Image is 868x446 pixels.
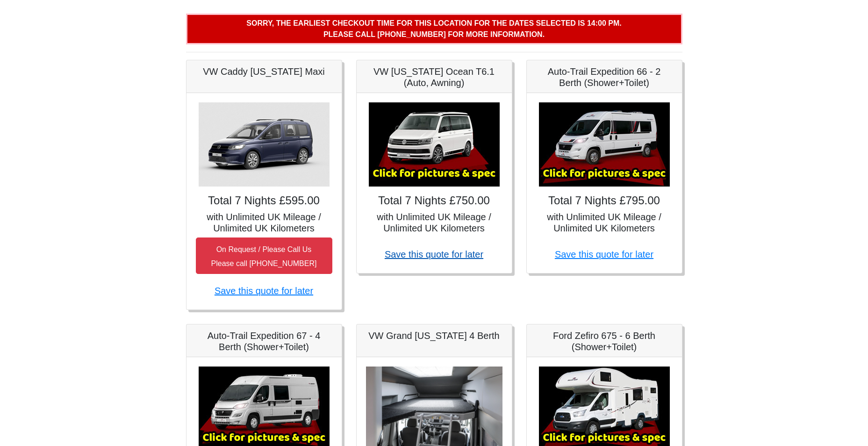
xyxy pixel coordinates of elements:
a: Save this quote for later [385,249,483,259]
img: VW California Ocean T6.1 (Auto, Awning) [369,102,500,187]
h5: VW [US_STATE] Ocean T6.1 (Auto, Awning) [366,66,502,88]
h5: Auto-Trail Expedition 67 - 4 Berth (Shower+Toilet) [196,330,332,352]
small: On Request / Please Call Us Please call [PHONE_NUMBER] [211,245,317,267]
h5: with Unlimited UK Mileage / Unlimited UK Kilometers [366,211,502,234]
a: Save this quote for later [555,249,653,259]
h5: VW Caddy [US_STATE] Maxi [196,66,332,77]
h4: Total 7 Nights £795.00 [536,194,673,208]
img: Auto-Trail Expedition 66 - 2 Berth (Shower+Toilet) [539,102,670,187]
h5: Ford Zefiro 675 - 6 Berth (Shower+Toilet) [536,330,673,352]
img: VW Caddy California Maxi [199,102,330,187]
h5: with Unlimited UK Mileage / Unlimited UK Kilometers [536,211,673,234]
h5: Auto-Trail Expedition 66 - 2 Berth (Shower+Toilet) [536,66,673,88]
a: Save this quote for later [215,286,313,296]
button: On Request / Please Call UsPlease call [PHONE_NUMBER] [196,237,332,274]
h5: with Unlimited UK Mileage / Unlimited UK Kilometers [196,211,332,234]
h4: Total 7 Nights £750.00 [366,194,502,208]
h5: VW Grand [US_STATE] 4 Berth [366,330,502,341]
h4: Total 7 Nights £595.00 [196,194,332,208]
b: Sorry, the earliest checkout time for this location for the dates selected is 14:00 pm. Please ca... [246,19,621,38]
